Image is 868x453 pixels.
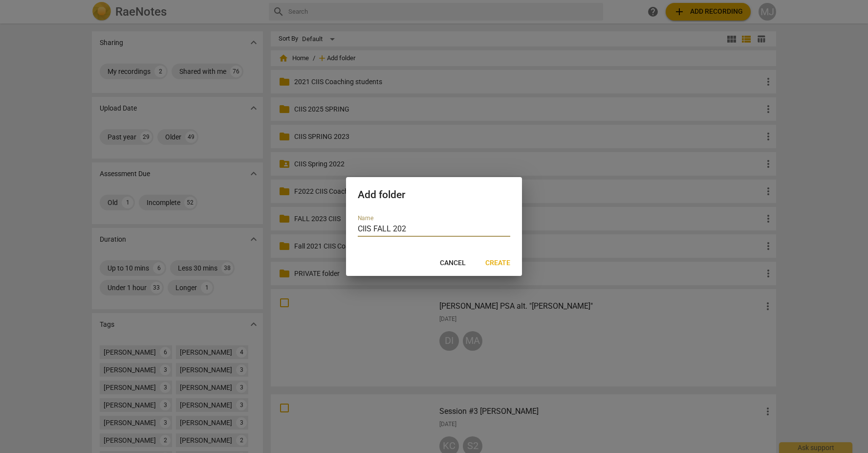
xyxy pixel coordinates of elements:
h2: Add folder [358,189,510,201]
span: Create [485,258,510,268]
label: Name [358,215,373,221]
span: Cancel [440,258,466,268]
button: Create [477,254,518,272]
button: Cancel [432,254,474,272]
